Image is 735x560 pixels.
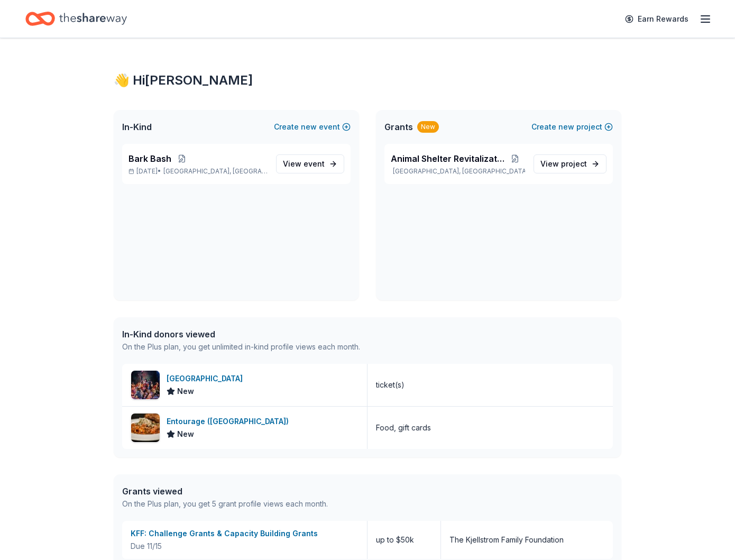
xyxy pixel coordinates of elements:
[449,534,564,546] div: The Kjellstrom Family Foundation
[128,167,268,176] p: [DATE] •
[167,415,293,428] div: Entourage ([GEOGRAPHIC_DATA])
[122,341,360,353] div: On the Plus plan, you get unlimited in-kind profile views each month.
[177,428,194,440] span: New
[163,167,268,176] span: [GEOGRAPHIC_DATA], [GEOGRAPHIC_DATA]
[128,152,171,165] span: Bark Bash
[531,121,613,133] button: Createnewproject
[558,121,574,133] span: new
[131,540,359,553] div: Due 11/15
[131,371,160,399] img: Image for Chicago Shakespeare Theater
[177,385,194,398] span: New
[619,10,695,29] a: Earn Rewards
[122,485,328,498] div: Grants viewed
[167,372,247,385] div: [GEOGRAPHIC_DATA]
[376,421,431,434] div: Food, gift cards
[391,167,525,176] p: [GEOGRAPHIC_DATA], [GEOGRAPHIC_DATA]
[122,328,360,341] div: In-Kind donors viewed
[561,159,587,168] span: project
[276,154,344,173] a: View event
[122,121,152,133] span: In-Kind
[301,121,317,133] span: new
[417,121,439,133] div: New
[304,159,325,168] span: event
[274,121,351,133] button: Createnewevent
[540,158,587,170] span: View
[283,158,325,170] span: View
[391,152,505,165] span: Animal Shelter Revitalization
[368,521,441,559] div: up to $50k
[122,498,328,510] div: On the Plus plan, you get 5 grant profile views each month.
[131,414,160,442] img: Image for Entourage (Naperville)
[376,379,405,391] div: ticket(s)
[131,527,359,540] div: KFF: Challenge Grants & Capacity Building Grants
[114,72,621,89] div: 👋 Hi [PERSON_NAME]
[534,154,607,173] a: View project
[384,121,413,133] span: Grants
[25,6,127,31] a: Home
